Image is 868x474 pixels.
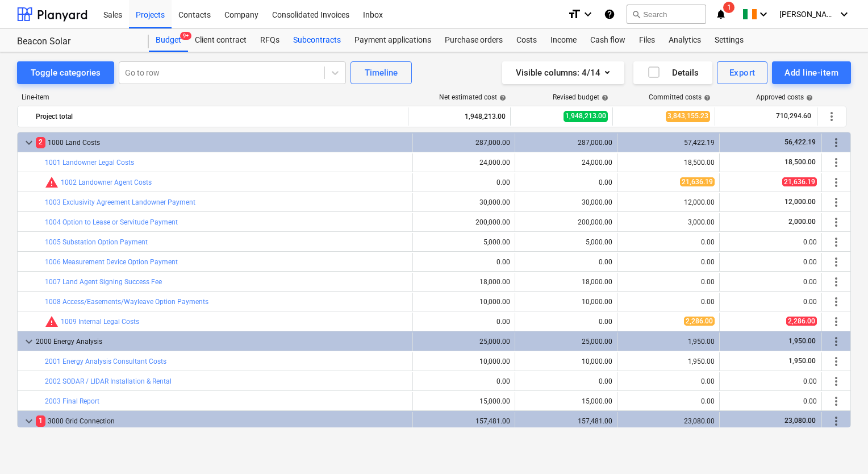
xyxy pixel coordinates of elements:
div: 23,080.00 [622,417,715,425]
span: More actions [829,394,843,408]
a: Budget9+ [149,29,188,52]
span: 2,286.00 [684,317,715,326]
div: 287,000.00 [418,139,510,147]
div: 0.00 [520,377,612,385]
div: 3000 Grid Connection [36,412,408,430]
span: More actions [825,110,838,123]
i: format_size [567,7,581,21]
div: 10,000.00 [520,357,612,365]
a: Settings [708,29,750,52]
span: 21,636.19 [782,177,817,186]
span: More actions [829,414,843,428]
div: 10,000.00 [520,298,612,306]
div: 57,422.19 [622,139,715,147]
div: 0.00 [418,178,510,186]
a: 2002 SODAR / LIDAR Installation & Rental [45,377,172,385]
span: 12,000.00 [783,198,817,206]
a: 1006 Measurement Device Option Payment [45,258,178,266]
div: Revised budget [553,93,608,101]
button: Timeline [350,61,412,84]
span: 1 [723,2,735,13]
div: Budget [149,29,188,52]
a: RFQs [253,29,286,52]
div: 157,481.00 [418,417,510,425]
div: Visible columns : 4/14 [516,65,611,80]
i: keyboard_arrow_down [757,7,770,21]
span: More actions [829,255,843,269]
a: 1008 Access/Easements/Wayleave Option Payments [45,298,208,306]
iframe: Chat Widget [811,419,868,474]
a: 1003 Exclusivity Agreement Landowner Payment [45,198,195,206]
div: 0.00 [622,238,715,246]
div: 157,481.00 [520,417,612,425]
button: Search [627,5,706,24]
span: Committed costs exceed revised budget [45,176,59,189]
i: keyboard_arrow_down [581,7,595,21]
span: More actions [829,136,843,149]
span: More actions [829,335,843,348]
div: 0.00 [520,178,612,186]
div: 0.00 [622,397,715,405]
div: Payment applications [348,29,438,52]
div: 287,000.00 [520,139,612,147]
span: 21,636.19 [680,177,715,186]
span: search [632,10,641,19]
button: Visible columns:4/14 [502,61,624,84]
span: keyboard_arrow_down [22,414,36,428]
div: 5,000.00 [418,238,510,246]
button: Add line-item [772,61,851,84]
span: help [702,94,711,101]
div: 18,500.00 [622,159,715,167]
div: 0.00 [724,377,817,385]
span: 23,080.00 [783,417,817,425]
a: Costs [510,29,544,52]
span: 1,948,213.00 [564,111,608,122]
div: 18,000.00 [520,278,612,286]
span: 1,950.00 [787,337,817,345]
i: notifications [715,7,727,21]
span: More actions [829,375,843,388]
div: 0.00 [418,318,510,326]
div: Approved costs [756,93,813,101]
div: 0.00 [520,318,612,326]
div: 0.00 [724,278,817,286]
span: help [804,94,813,101]
div: 0.00 [622,258,715,266]
a: Purchase orders [438,29,510,52]
span: More actions [829,355,843,368]
span: help [599,94,608,101]
div: 24,000.00 [418,159,510,167]
span: 9+ [180,32,191,40]
div: Committed costs [649,93,711,101]
a: Client contract [188,29,253,52]
div: 0.00 [520,258,612,266]
a: Files [632,29,662,52]
button: Details [633,61,712,84]
div: Timeline [365,65,398,80]
div: 200,000.00 [418,218,510,226]
a: Analytics [662,29,708,52]
div: Cash flow [583,29,632,52]
span: 710,294.60 [775,111,812,121]
span: More actions [829,275,843,289]
i: keyboard_arrow_down [837,7,851,21]
span: 3,843,155.23 [666,111,710,122]
div: 0.00 [724,298,817,306]
div: 15,000.00 [418,397,510,405]
div: 10,000.00 [418,298,510,306]
span: 2,000.00 [787,218,817,226]
div: Export [729,65,756,80]
div: 30,000.00 [520,198,612,206]
div: 0.00 [622,298,715,306]
div: Add line-item [784,65,838,80]
a: 1004 Option to Lease or Servitude Payment [45,218,178,226]
div: 1,950.00 [622,338,715,346]
a: 2001 Energy Analysis Consultant Costs [45,357,166,365]
a: 1009 Internal Legal Costs [61,318,139,326]
div: 0.00 [622,377,715,385]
